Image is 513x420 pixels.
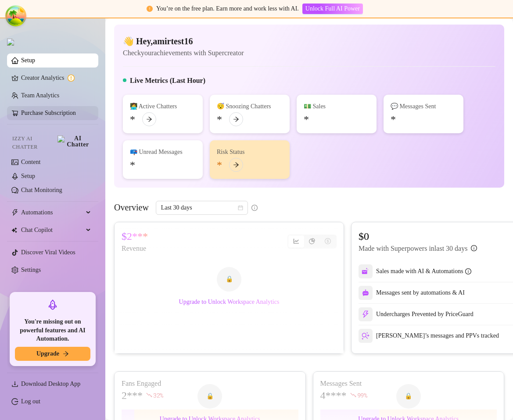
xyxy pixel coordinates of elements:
div: 🔒 [217,267,241,292]
a: Team Analytics [21,92,59,99]
a: Settings [21,267,41,273]
div: 💬 Messages Sent [391,102,456,111]
a: Discover Viral Videos [21,249,75,256]
img: svg%3e [362,289,369,296]
a: Setup [21,57,35,64]
div: 💵 Sales [304,102,370,111]
a: Chat Monitoring [21,187,62,193]
div: 👩‍💻 Active Chatters [130,102,196,111]
span: Unlock Full AI Power [305,5,360,12]
img: svg%3e [362,310,370,318]
article: Check your achievements with Supercreator [123,47,244,58]
img: AI Chatter [57,135,91,148]
span: info-circle [251,205,258,211]
article: $0 [359,229,477,243]
div: Messages sent by automations & AI [359,286,465,300]
a: Creator Analytics exclamation-circle [21,71,91,85]
div: 😴 Snoozing Chatters [217,102,283,111]
span: Automations [21,206,83,220]
span: rocket [47,299,58,310]
span: arrow-right [146,116,152,122]
span: thunderbolt [11,209,18,216]
button: Upgrade to Unlock Workspace Analytics [172,295,287,309]
button: Open Tanstack query devtools [7,7,25,25]
span: You're missing out on powerful features and AI Automation. [15,317,90,343]
span: arrow-right [233,116,239,122]
div: 🔒 [396,384,421,409]
a: Purchase Subscription [21,106,91,120]
span: Upgrade to Unlock Workspace Analytics [179,299,280,306]
span: arrow-right [63,351,69,357]
article: Made with Superpowers in last 30 days [359,243,467,254]
div: 🔒 [197,384,222,409]
h5: Live Metrics (Last Hour) [130,75,205,86]
button: Upgradearrow-right [15,347,90,361]
button: Unlock Full AI Power [302,4,363,14]
a: Unlock Full AI Power [302,5,363,12]
span: download [11,381,18,388]
span: Last 30 days [161,201,243,214]
div: 📪 Unread Messages [130,147,196,157]
span: exclamation-circle [147,6,153,12]
a: Log out [21,398,40,405]
span: You’re on the free plan. Earn more and work less with AI. [156,5,299,12]
div: Risk Status [217,147,283,157]
div: [PERSON_NAME]’s messages and PPVs tracked [359,329,499,343]
img: Chat Copilot [11,227,17,233]
span: Upgrade [36,350,59,357]
a: Setup [21,173,35,179]
span: Download Desktop App [21,381,80,387]
img: svg%3e [362,332,370,340]
span: info-circle [465,268,471,274]
span: arrow-right [233,162,239,168]
h4: 👋 Hey, amirtest16 [123,35,244,47]
span: Chat Copilot [21,223,83,237]
img: logo.svg [7,39,14,46]
span: calendar [238,205,243,210]
article: Overview [114,201,149,214]
span: Izzy AI Chatter [12,135,54,151]
div: Undercharges Prevented by PriceGuard [359,307,474,321]
img: svg%3e [362,267,370,275]
div: Sales made with AI & Automations [376,267,471,276]
a: Content [21,159,40,165]
span: info-circle [471,245,477,251]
